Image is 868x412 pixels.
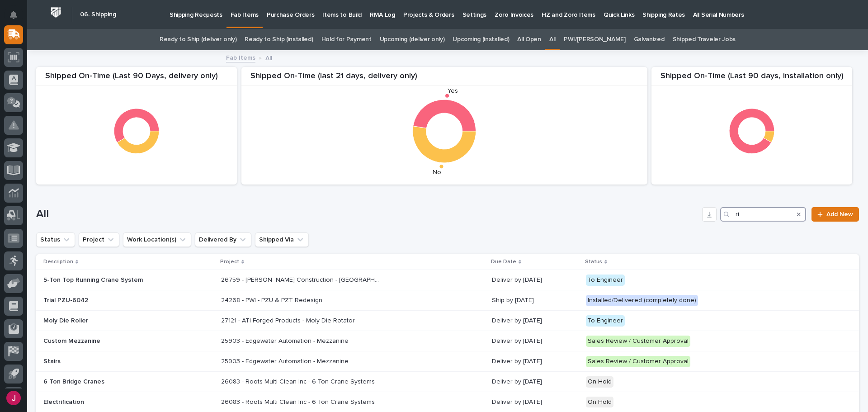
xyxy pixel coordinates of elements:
div: Notifications [11,11,23,25]
text: Yes [448,88,458,95]
div: To Engineer [586,315,625,327]
a: Upcoming (deliver only) [380,29,445,50]
span: Add New [826,211,853,218]
p: 25903 - Edgewater Automation - Mezzanine [221,336,350,345]
div: On Hold [586,397,613,408]
div: To Engineer [586,275,625,286]
p: Deliver by [DATE] [492,378,579,386]
div: Shipped On-Time (last 21 days, delivery only) [241,71,647,86]
a: Hold for Payment [321,29,372,50]
a: Ready to Ship (deliver only) [160,29,236,50]
p: Project [220,257,239,267]
div: Shipped On-Time (Last 90 Days, delivery only) [36,71,237,86]
button: Project [79,232,119,247]
div: Installed/Delivered (completely done) [586,295,698,306]
button: users-avatar [4,388,23,407]
p: Deliver by [DATE] [492,317,579,325]
div: Sales Review / Customer Approval [586,336,690,347]
h2: 06. Shipping [80,11,116,19]
input: Search [720,207,806,222]
a: Upcoming (installed) [453,29,509,50]
p: Status [585,257,602,267]
p: Deliver by [DATE] [492,398,579,406]
tr: 5-Ton Top Running Crane System26759 - [PERSON_NAME] Construction - [GEOGRAPHIC_DATA] Department 5... [36,270,859,290]
a: Shipped Traveler Jobs [673,29,736,50]
a: Galvanized [634,29,665,50]
p: Deliver by [DATE] [492,276,579,284]
p: 26083 - Roots Multi Clean Inc - 6 Ton Crane Systems [221,376,377,386]
div: On Hold [586,376,613,388]
p: Moly Die Roller [43,317,202,325]
button: Shipped Via [255,232,309,247]
tr: Stairs25903 - Edgewater Automation - Mezzanine25903 - Edgewater Automation - Mezzanine Deliver by... [36,351,859,372]
tr: Moly Die Roller27121 - ATI Forged Products - Moly Die Rotator27121 - ATI Forged Products - Moly D... [36,311,859,331]
p: Ship by [DATE] [492,297,579,304]
text: No [433,169,441,175]
button: Work Location(s) [123,232,191,247]
a: All Open [517,29,541,50]
p: All [265,52,272,62]
img: Workspace Logo [47,4,64,21]
p: Deliver by [DATE] [492,358,579,365]
button: Delivered By [195,232,251,247]
h1: All [36,208,698,221]
p: 24268 - PWI - PZU & PZT Redesign [221,295,324,304]
p: Due Date [491,257,516,267]
p: 5-Ton Top Running Crane System [43,276,202,284]
a: Ready to Ship (installed) [245,29,313,50]
p: 25903 - Edgewater Automation - Mezzanine [221,356,350,365]
p: Electrification [43,398,202,406]
p: Trial PZU-6042 [43,297,202,304]
button: Notifications [4,5,23,24]
a: All [549,29,556,50]
tr: Trial PZU-604224268 - PWI - PZU & PZT Redesign24268 - PWI - PZU & PZT Redesign Ship by [DATE]Inst... [36,290,859,311]
p: 26759 - Robinson Construction - Warsaw Public Works Street Department 5T Bridge Crane [221,275,381,284]
div: Shipped On-Time (Last 90 days, installation only) [651,71,852,86]
p: Deliver by [DATE] [492,337,579,345]
p: Custom Mezzanine [43,337,202,345]
tr: Custom Mezzanine25903 - Edgewater Automation - Mezzanine25903 - Edgewater Automation - Mezzanine ... [36,331,859,351]
div: Sales Review / Customer Approval [586,356,690,367]
button: Status [36,232,75,247]
p: 27121 - ATI Forged Products - Moly Die Rotator [221,315,357,325]
p: Description [43,257,73,267]
p: 26083 - Roots Multi Clean Inc - 6 Ton Crane Systems [221,397,377,406]
a: Add New [811,207,859,222]
a: Fab Items [226,52,255,62]
p: Stairs [43,358,202,365]
p: 6 Ton Bridge Cranes [43,378,202,386]
tr: 6 Ton Bridge Cranes26083 - Roots Multi Clean Inc - 6 Ton Crane Systems26083 - Roots Multi Clean I... [36,372,859,392]
a: PWI/[PERSON_NAME] [564,29,626,50]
